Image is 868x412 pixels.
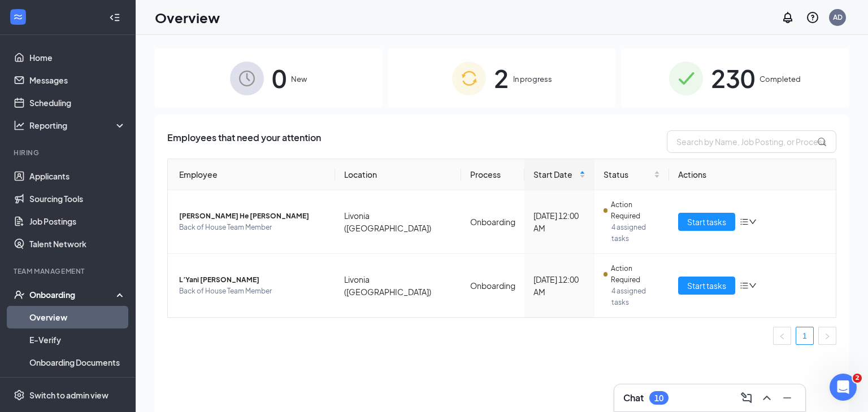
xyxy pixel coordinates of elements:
th: Location [335,159,461,190]
a: Activity log [29,374,126,396]
span: Back of House Team Member [179,286,326,297]
td: Onboarding [461,254,524,317]
button: Minimize [778,389,796,407]
a: Overview [29,306,126,328]
span: Action Required [611,263,659,286]
button: ChevronUp [758,389,776,407]
svg: Settings [14,389,25,401]
th: Process [461,159,524,190]
svg: ComposeMessage [740,391,753,405]
span: down [749,218,757,226]
span: In progress [513,73,552,85]
span: Start tasks [687,279,726,292]
input: Search by Name, Job Posting, or Process [667,130,836,153]
span: [PERSON_NAME] He [PERSON_NAME] [179,211,326,222]
span: 2 [494,59,509,98]
td: Livonia ([GEOGRAPHIC_DATA]) [335,190,461,254]
span: right [824,333,831,340]
span: Start tasks [687,216,726,228]
td: Onboarding [461,190,524,254]
svg: WorkstreamLogo [12,11,24,23]
div: Hiring [14,148,124,157]
div: Switch to admin view [29,389,108,401]
h3: Chat [623,392,644,404]
li: Next Page [818,327,836,345]
a: Job Postings [29,210,126,233]
div: Reporting [29,120,127,131]
svg: Analysis [14,120,25,131]
a: Applicants [29,165,126,187]
svg: ChevronUp [760,391,774,405]
span: Completed [759,73,801,85]
span: New [291,73,307,85]
a: Talent Network [29,233,126,255]
th: Actions [669,159,836,190]
svg: Minimize [780,391,794,405]
svg: QuestionInfo [806,11,819,24]
svg: UserCheck [14,289,25,300]
span: bars [740,217,749,226]
span: left [779,333,785,340]
span: 2 [853,374,862,383]
button: Start tasks [678,213,735,231]
button: ComposeMessage [737,389,756,407]
svg: Collapse [109,12,120,23]
a: Home [29,46,126,69]
div: 10 [654,393,663,403]
th: Employee [168,159,335,190]
div: [DATE] 12:00 AM [533,209,585,234]
h1: Overview [155,8,220,27]
a: Onboarding Documents [29,351,126,374]
span: L’Yani [PERSON_NAME] [179,274,326,286]
span: 4 assigned tasks [611,286,660,308]
li: 1 [796,327,814,345]
div: Team Management [14,266,124,276]
div: Onboarding [29,289,116,300]
iframe: Intercom live chat [830,374,857,401]
span: down [749,282,757,290]
a: Messages [29,69,126,91]
span: 230 [711,59,755,98]
span: Status [604,168,652,181]
td: Livonia ([GEOGRAPHIC_DATA]) [335,254,461,317]
button: left [773,327,791,345]
span: 0 [272,59,287,98]
span: 4 assigned tasks [611,222,660,244]
span: Action Required [611,199,659,222]
span: Back of House Team Member [179,222,326,233]
svg: Notifications [781,11,795,24]
li: Previous Page [773,327,791,345]
div: [DATE] 12:00 AM [533,273,585,298]
a: Scheduling [29,91,126,114]
span: Start Date [533,168,577,181]
button: right [818,327,836,345]
span: Employees that need your attention [167,130,321,153]
th: Status [594,159,669,190]
a: Sourcing Tools [29,187,126,210]
div: AD [833,12,843,22]
button: Start tasks [678,277,735,295]
a: 1 [796,327,813,344]
a: E-Verify [29,328,126,351]
span: bars [740,281,749,290]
